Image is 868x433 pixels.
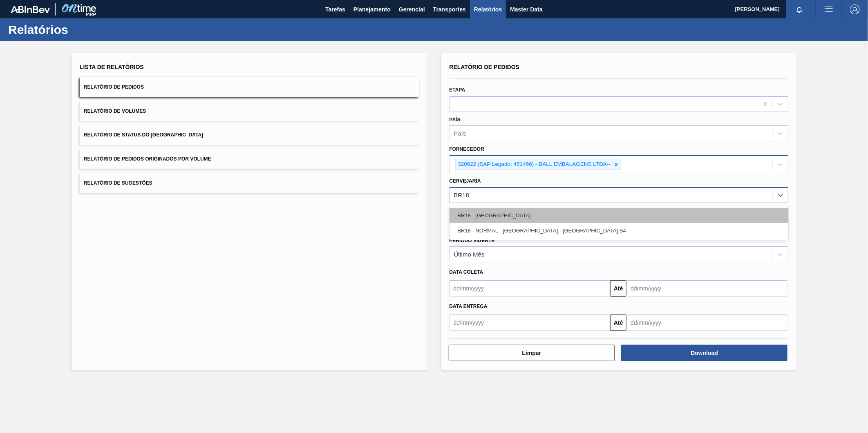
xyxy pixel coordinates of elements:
[84,132,203,138] span: Relatório de Status do [GEOGRAPHIC_DATA]
[850,4,860,14] img: Logout
[450,269,483,275] span: Data coleta
[621,345,787,361] button: Download
[433,4,466,14] span: Transportes
[450,238,495,243] label: Período Vigente
[450,223,789,238] div: BR18 - NORMAL - [GEOGRAPHIC_DATA] - [GEOGRAPHIC_DATA] S4
[454,130,466,137] div: País
[353,4,391,14] span: Planejamento
[450,64,520,70] span: Relatório de Pedidos
[510,4,542,14] span: Master Data
[450,117,461,123] label: País
[8,25,153,34] h1: Relatórios
[450,87,465,93] label: Etapa
[84,84,144,90] span: Relatório de Pedidos
[84,156,211,162] span: Relatório de Pedidos Originados por Volume
[84,180,152,186] span: Relatório de Sugestões
[610,280,626,297] button: Até
[450,146,484,152] label: Fornecedor
[450,280,611,297] input: dd/mm/yyyy
[80,125,419,145] button: Relatório de Status do [GEOGRAPHIC_DATA]
[626,280,787,297] input: dd/mm/yyyy
[450,208,789,223] div: BR18 - [GEOGRAPHIC_DATA]
[626,315,787,331] input: dd/mm/yyyy
[80,101,419,121] button: Relatório de Volumes
[450,178,481,184] label: Cervejaria
[450,304,488,309] span: Data entrega
[80,77,419,97] button: Relatório de Pedidos
[610,315,626,331] button: Até
[80,64,144,70] span: Lista de Relatórios
[84,108,146,114] span: Relatório de Volumes
[786,4,812,15] button: Notificações
[824,4,834,14] img: userActions
[80,149,419,169] button: Relatório de Pedidos Originados por Volume
[450,315,611,331] input: dd/mm/yyyy
[449,345,615,361] button: Limpar
[325,4,345,14] span: Tarefas
[80,173,419,193] button: Relatório de Sugestões
[454,251,485,258] div: Último Mês
[11,6,50,13] img: TNhmsLtSVTkK8tSr43FrP2fwEKptu5GPRR3wAAAABJRU5ErkJggg==
[399,4,425,14] span: Gerencial
[474,4,502,14] span: Relatórios
[456,159,612,170] div: 320622 (SAP Legado: 451466) - BALL EMBALAGENS LTDA--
